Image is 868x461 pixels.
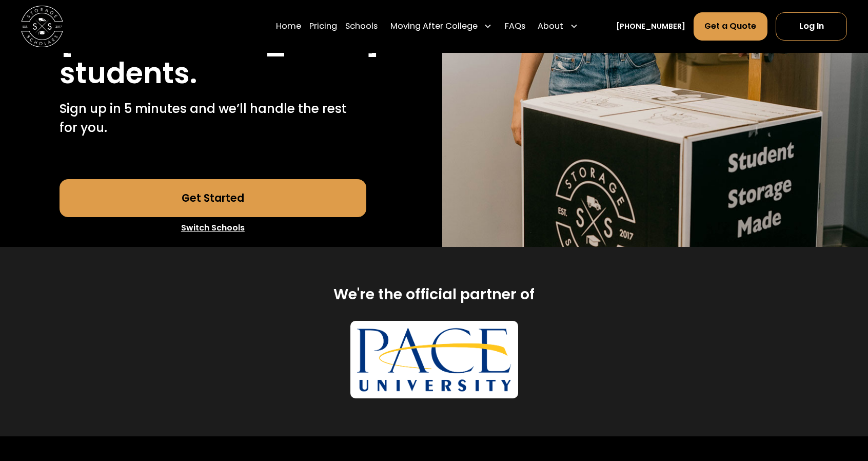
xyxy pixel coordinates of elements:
h1: students. [60,57,197,89]
a: [PHONE_NUMBER] [616,21,685,31]
a: Get a Quote [694,12,767,41]
p: Sign up in 5 minutes and we’ll handle the rest for you. [60,100,366,138]
div: About [538,20,563,33]
a: Switch Schools [60,217,366,239]
a: Log In [776,12,847,41]
a: Pricing [309,11,337,41]
a: FAQs [505,11,525,41]
div: About [534,11,582,41]
h2: We're the official partner of [333,285,535,304]
div: Moving After College [386,11,497,41]
div: Moving After College [390,20,478,33]
a: Schools [345,11,378,41]
a: Get Started [60,179,366,217]
img: Storage Scholars main logo [21,5,63,47]
a: Home [276,11,301,41]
